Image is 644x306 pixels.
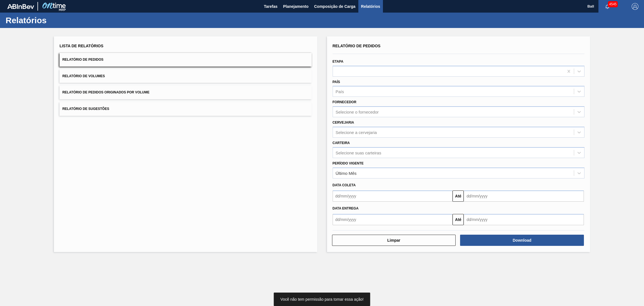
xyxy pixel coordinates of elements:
label: País [333,80,340,84]
input: dd/mm/yyyy [333,190,453,202]
button: Até [453,214,464,225]
div: Selecione o fornecedor [336,110,379,114]
label: Etapa [333,60,344,63]
button: Download [460,235,584,246]
div: Selecione a cervejaria [336,130,377,135]
button: Relatório de Pedidos Originados por Volume [60,86,312,99]
div: Último Mês [336,171,357,175]
label: Cervejaria [333,121,354,124]
button: Relatório de Pedidos [60,53,312,67]
span: Relatório de Pedidos Originados por Volume [62,90,150,94]
label: Período Vigente [333,161,364,165]
label: Fornecedor [333,100,356,104]
img: TNhmsLtSVTkK8tSr43FrP2fwEKptu5GPRR3wAAAABJRU5ErkJggg== [7,4,34,9]
h1: Relatórios [6,17,105,23]
div: País [336,89,344,94]
button: Notificações [598,3,616,10]
button: Relatório de Sugestões [60,102,312,116]
span: Planejamento [283,3,309,10]
span: Data coleta [333,183,356,187]
img: Logout [632,3,638,10]
span: Você não tem permissão para tomar essa ação! [280,297,363,302]
input: dd/mm/yyyy [333,214,453,225]
span: Lista de Relatórios [60,44,103,48]
input: dd/mm/yyyy [464,190,584,202]
div: Selecione suas carteiras [336,150,381,155]
button: Relatório de Volumes [60,69,312,83]
span: Relatório de Volumes [62,74,105,78]
button: Até [453,190,464,202]
input: dd/mm/yyyy [464,214,584,225]
button: Limpar [332,235,456,246]
span: 4545 [608,1,618,7]
label: Carteira [333,141,350,145]
span: Tarefas [264,3,278,10]
span: Relatório de Pedidos [333,44,381,48]
span: Data Entrega [333,206,359,210]
span: Relatório de Sugestões [62,107,109,111]
span: Composição de Carga [314,3,356,10]
span: Relatórios [361,3,380,10]
span: Relatório de Pedidos [62,58,103,62]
